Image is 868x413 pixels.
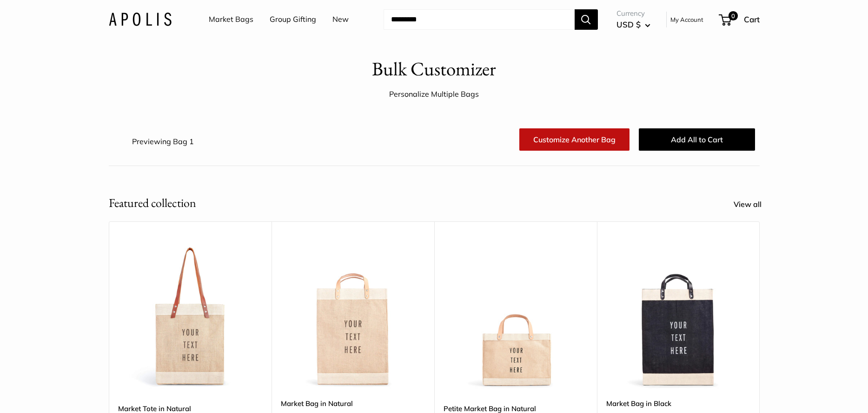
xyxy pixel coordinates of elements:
[209,13,253,27] a: Market Bags
[519,128,629,151] a: Customize Another Bag
[281,245,425,389] a: Market Bag in NaturalMarket Bag in Natural
[444,245,588,389] a: Petite Market Bag in Naturaldescription_Effortless style that elevates every moment
[118,245,262,389] a: description_Make it yours with custom printed text.description_The Original Market bag in its 4 n...
[281,245,425,389] img: Market Bag in Natural
[616,17,650,32] button: USD $
[109,194,196,212] h2: Featured collection
[606,245,750,389] img: Market Bag in Black
[109,13,172,26] img: Apolis
[118,245,262,389] img: description_Make it yours with custom printed text.
[606,245,750,389] a: Market Bag in BlackMarket Bag in Black
[728,11,737,20] span: 0
[132,137,194,146] span: Previewing Bag 1
[606,398,750,409] a: Market Bag in Black
[332,13,349,27] a: New
[444,245,588,389] img: Petite Market Bag in Natural
[389,87,479,101] div: Personalize Multiple Bags
[616,20,641,29] span: USD $
[734,198,772,212] a: View all
[384,9,575,30] input: Search...
[372,55,496,83] h1: Bulk Customizer
[720,12,760,27] a: 0 Cart
[744,14,760,24] span: Cart
[616,7,650,20] span: Currency
[670,14,703,25] a: My Account
[270,13,316,27] a: Group Gifting
[575,9,598,30] button: Search
[639,128,755,151] button: Add All to Cart
[281,398,425,409] a: Market Bag in Natural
